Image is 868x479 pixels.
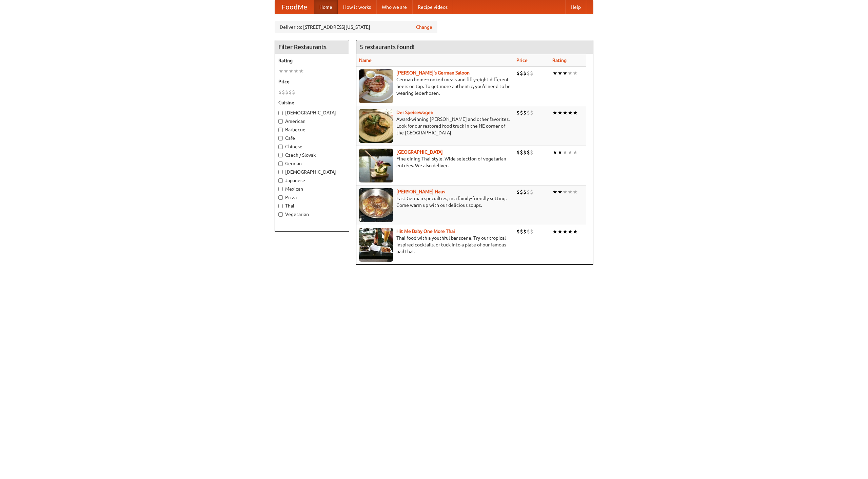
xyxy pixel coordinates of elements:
label: Pizza [278,194,346,201]
li: $ [520,188,523,196]
img: speisewagen.jpg [359,109,393,143]
a: Help [565,0,586,14]
input: Thai [278,204,283,208]
div: Deliver to: [STREET_ADDRESS][US_STATE] [275,21,437,33]
label: Thai [278,202,346,209]
li: $ [289,88,292,96]
label: German [278,160,346,167]
li: $ [527,69,530,77]
li: $ [530,188,533,196]
img: satay.jpg [359,149,393,182]
p: East German specialties, in a family-friendly setting. Come warm up with our delicious soups. [359,195,511,209]
label: Japanese [278,177,346,184]
li: ★ [552,149,557,156]
input: Pizza [278,195,283,200]
a: FoodMe [275,0,314,14]
li: $ [278,88,282,96]
h5: Price [278,78,346,85]
li: ★ [563,188,568,196]
li: $ [523,188,527,196]
li: $ [292,88,295,96]
a: Home [314,0,338,14]
b: [PERSON_NAME] Haus [396,189,445,194]
a: Change [416,24,432,30]
li: $ [530,69,533,77]
a: [PERSON_NAME]'s German Saloon [396,70,470,75]
li: $ [516,69,520,77]
img: babythai.jpg [359,228,393,262]
li: $ [516,149,520,156]
li: ★ [573,149,578,156]
label: Mexican [278,186,346,192]
input: Japanese [278,178,283,183]
a: Name [359,58,372,63]
p: Award-winning [PERSON_NAME] and other favorites. Look for our restored food truck in the NE corne... [359,116,511,136]
li: ★ [289,67,294,75]
li: ★ [557,69,563,77]
a: [GEOGRAPHIC_DATA] [396,149,443,155]
label: [DEMOGRAPHIC_DATA] [278,169,346,175]
li: ★ [557,228,563,235]
li: $ [527,228,530,235]
li: $ [523,69,527,77]
li: $ [527,149,530,156]
li: $ [530,109,533,116]
li: ★ [573,69,578,77]
label: Cafe [278,135,346,141]
li: ★ [299,67,304,75]
li: ★ [573,228,578,235]
label: Chinese [278,143,346,150]
input: Czech / Slovak [278,153,283,157]
li: $ [520,149,523,156]
input: American [278,119,283,124]
li: ★ [563,149,568,156]
a: Who we are [376,0,412,14]
li: $ [523,109,527,116]
li: ★ [563,228,568,235]
li: ★ [563,69,568,77]
li: ★ [568,188,573,196]
p: Thai food with a youthful bar scene. Try our tropical inspired cocktails, or tuck into a plate of... [359,235,511,255]
li: ★ [563,109,568,116]
label: American [278,118,346,125]
li: $ [520,109,523,116]
li: ★ [552,69,557,77]
ng-pluralize: 5 restaurants found! [360,44,415,50]
li: ★ [552,109,557,116]
li: $ [516,188,520,196]
a: Hit Me Baby One More Thai [396,228,455,234]
li: ★ [568,69,573,77]
input: Mexican [278,187,283,191]
label: [DEMOGRAPHIC_DATA] [278,109,346,116]
li: $ [282,88,285,96]
li: $ [530,149,533,156]
h5: Rating [278,57,346,64]
input: German [278,161,283,166]
li: $ [520,228,523,235]
label: Vegetarian [278,211,346,218]
li: $ [530,228,533,235]
a: Price [516,58,528,63]
img: esthers.jpg [359,69,393,103]
li: $ [285,88,289,96]
label: Czech / Slovak [278,152,346,158]
li: $ [520,69,523,77]
h4: Filter Restaurants [275,40,349,54]
li: ★ [568,228,573,235]
li: ★ [552,228,557,235]
li: ★ [552,188,557,196]
li: ★ [573,188,578,196]
p: Fine dining Thai-style. Wide selection of vegetarian entrées. We also deliver. [359,155,511,169]
a: Rating [552,58,567,63]
li: ★ [568,109,573,116]
li: $ [523,149,527,156]
b: Der Speisewagen [396,110,433,115]
label: Barbecue [278,126,346,133]
li: ★ [278,67,283,75]
li: ★ [557,188,563,196]
li: ★ [557,149,563,156]
li: $ [523,228,527,235]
